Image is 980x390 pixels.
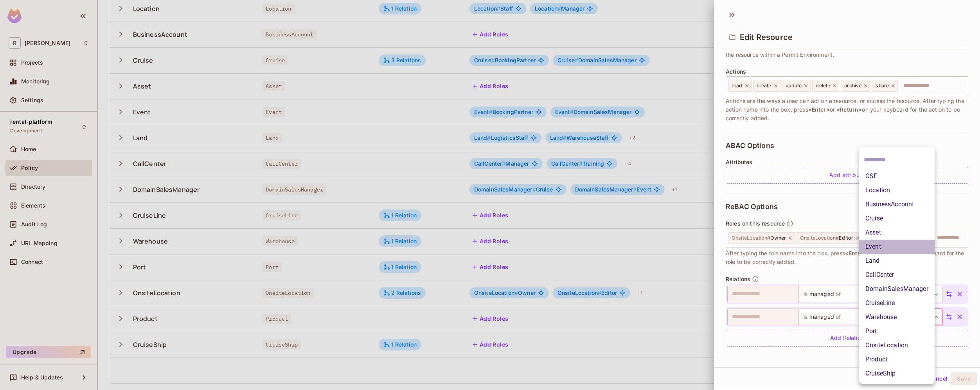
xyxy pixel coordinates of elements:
li: OSF [859,169,935,183]
li: CallCenter [859,268,935,282]
li: Land [859,254,935,268]
li: Location [859,183,935,197]
li: BusinessAccount [859,197,935,211]
li: Asset [859,226,935,240]
li: Product [859,352,935,367]
li: Cruise [859,211,935,226]
li: OnsiteLocation [859,338,935,352]
li: CruiseLine [859,296,935,310]
li: Warehouse [859,310,935,324]
li: CruiseShip [859,367,935,381]
li: Port [859,324,935,338]
li: Event [859,240,935,254]
li: DomainSalesManager [859,282,935,296]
